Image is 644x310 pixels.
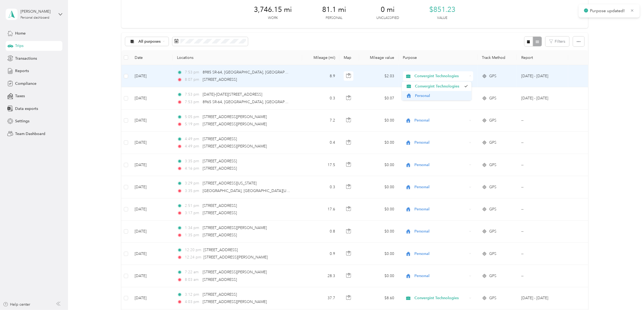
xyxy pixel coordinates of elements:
[339,50,359,65] th: Map
[414,251,467,257] span: Personal
[414,206,467,212] span: Personal
[185,69,200,75] span: 7:53 pm
[130,154,173,176] td: [DATE]
[130,287,173,309] td: [DATE]
[590,8,626,14] p: Purpose updated!
[517,198,568,221] td: --
[359,176,398,198] td: $0.00
[203,225,267,230] span: [STREET_ADDRESS][PERSON_NAME]
[359,87,398,109] td: $0.07
[203,211,237,215] span: [STREET_ADDRESS]
[185,203,200,209] span: 2:51 pm
[185,99,200,105] span: 7:53 pm
[302,50,339,65] th: Mileage (mi)
[359,50,398,65] th: Mileage value
[414,73,467,79] span: Convergint Technologies
[376,16,399,21] p: Unclassified
[302,132,339,154] td: 0.4
[359,287,398,309] td: $8.60
[414,273,467,279] span: Personal
[517,65,568,87] td: Aug 1 - 31, 2025
[185,158,200,164] span: 3:35 pm
[138,40,161,43] span: All purposes
[130,243,173,265] td: [DATE]
[21,16,49,19] div: Personal dashboard
[203,299,267,304] span: [STREET_ADDRESS][PERSON_NAME]
[399,50,478,65] th: Purpose
[203,137,237,141] span: [STREET_ADDRESS]
[489,162,496,168] span: GPS
[15,68,29,74] span: Reports
[414,162,467,168] span: Personal
[185,136,200,142] span: 4:49 pm
[254,5,292,14] span: 3,746.15 mi
[185,225,200,231] span: 1:34 pm
[203,188,343,193] span: [GEOGRAPHIC_DATA], [GEOGRAPHIC_DATA][US_STATE], [GEOGRAPHIC_DATA]
[489,184,496,190] span: GPS
[130,50,173,65] th: Date
[173,50,302,65] th: Locations
[326,16,343,21] p: Personal
[130,176,173,198] td: [DATE]
[130,265,173,287] td: [DATE]
[130,198,173,221] td: [DATE]
[185,210,200,216] span: 3:17 pm
[489,73,496,79] span: GPS
[3,302,30,307] button: Help center
[517,265,568,287] td: --
[302,287,339,309] td: 37.7
[203,100,304,104] span: 8965 SR-64, [GEOGRAPHIC_DATA], [GEOGRAPHIC_DATA]
[130,221,173,243] td: [DATE]
[359,132,398,154] td: $0.00
[15,43,23,49] span: Trips
[489,206,496,212] span: GPS
[21,9,54,14] div: [PERSON_NAME]
[203,166,237,171] span: [STREET_ADDRESS]
[185,121,200,127] span: 5:19 pm
[203,233,237,237] span: [STREET_ADDRESS]
[359,265,398,287] td: $0.00
[415,83,462,89] span: Convergint Technologies
[414,140,467,146] span: Personal
[185,247,201,253] span: 12:20 pm
[415,93,468,99] span: Personal
[322,5,346,14] span: 81.1 mi
[15,56,37,61] span: Transactions
[614,280,644,310] iframe: Everlance-gr Chat Button Frame
[203,270,267,274] span: [STREET_ADDRESS][PERSON_NAME]
[359,110,398,132] td: $0.00
[302,198,339,221] td: 17.6
[130,87,173,109] td: [DATE]
[359,198,398,221] td: $0.00
[185,166,200,171] span: 4:16 pm
[414,295,467,301] span: Convergint Technologies
[517,243,568,265] td: --
[302,154,339,176] td: 17.5
[489,251,496,257] span: GPS
[546,36,569,46] button: Filters
[302,221,339,243] td: 0.8
[489,273,496,279] span: GPS
[15,131,45,137] span: Team Dashboard
[204,255,268,260] span: [STREET_ADDRESS][PERSON_NAME]
[359,154,398,176] td: $0.00
[517,176,568,198] td: --
[489,140,496,146] span: GPS
[185,292,200,298] span: 3:12 pm
[203,144,267,149] span: [STREET_ADDRESS][PERSON_NAME]
[203,277,237,282] span: [STREET_ADDRESS]
[204,248,238,252] span: [STREET_ADDRESS]
[489,228,496,234] span: GPS
[185,180,200,186] span: 3:29 pm
[185,143,200,149] span: 4:49 pm
[203,159,237,163] span: [STREET_ADDRESS]
[203,203,237,208] span: [STREET_ADDRESS]
[414,228,467,234] span: Personal
[130,65,173,87] td: [DATE]
[517,154,568,176] td: --
[489,95,496,101] span: GPS
[185,299,200,305] span: 4:03 pm
[185,269,200,275] span: 7:22 am
[381,5,395,14] span: 0 mi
